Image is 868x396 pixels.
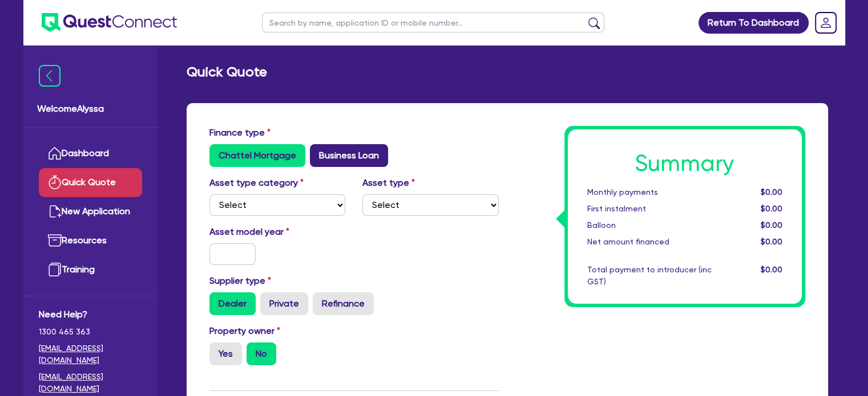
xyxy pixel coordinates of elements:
div: Balloon [579,219,720,231]
label: Business Loan [310,144,388,167]
label: Finance type [209,126,271,140]
a: Return To Dashboard [699,12,809,34]
img: training [48,263,62,276]
span: $0.00 [760,204,782,213]
input: Search by name, application ID or mobile number... [262,13,604,32]
img: resources [48,234,62,247]
a: Dashboard [39,139,142,168]
label: Chattel Mortgage [209,144,305,167]
h1: Summary [587,150,782,177]
label: Dealer [209,292,256,315]
a: Dropdown toggle [811,8,841,38]
div: Net amount financed [579,236,720,248]
h2: Quick Quote [187,64,267,80]
span: Need Help? [39,308,142,321]
label: No [247,342,276,365]
label: Yes [209,342,242,365]
a: New Application [39,197,142,226]
img: quest-connect-logo-blue [42,13,177,32]
label: Asset type [362,176,415,190]
span: Welcome Alyssa [37,102,144,116]
span: $0.00 [760,237,782,246]
span: 1300 465 363 [39,326,142,338]
label: Supplier type [209,274,271,288]
label: Asset type category [209,176,304,190]
span: $0.00 [760,265,782,274]
a: Quick Quote [39,168,142,197]
label: Property owner [209,324,280,338]
a: [EMAIL_ADDRESS][DOMAIN_NAME] [39,371,142,395]
a: Resources [39,226,142,255]
label: Private [260,292,308,315]
span: $0.00 [760,187,782,197]
div: Monthly payments [579,186,720,198]
label: Asset model year [201,225,354,239]
div: Total payment to introducer (inc GST) [579,264,720,288]
label: Refinance [313,292,374,315]
span: $0.00 [760,221,782,230]
img: icon-menu-close [39,65,60,87]
a: [EMAIL_ADDRESS][DOMAIN_NAME] [39,342,142,366]
div: First instalment [579,203,720,215]
img: new-application [48,205,62,218]
img: quick-quote [48,175,62,189]
a: Training [39,255,142,284]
